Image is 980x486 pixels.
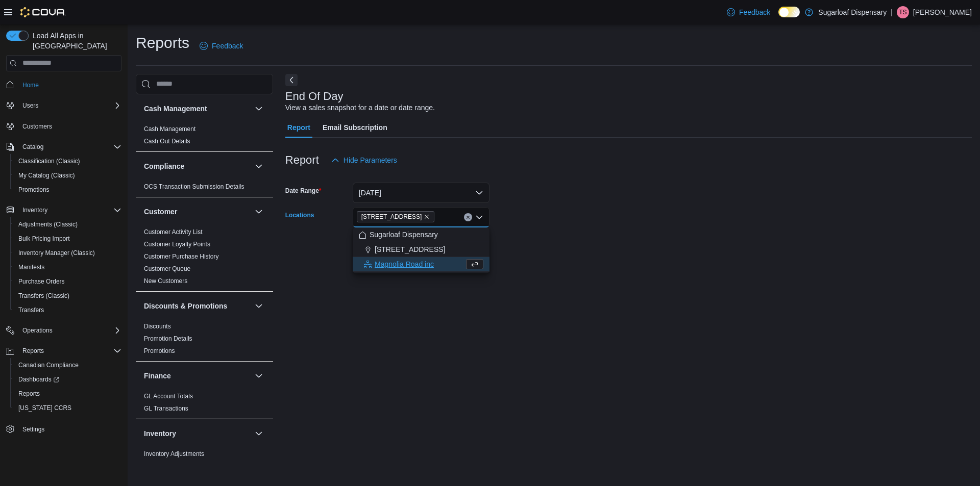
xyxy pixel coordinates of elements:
button: Customer [253,206,265,218]
a: Bulk Pricing Import [14,233,74,245]
span: Inventory Manager (Classic) [18,249,95,257]
span: Washington CCRS [14,402,121,414]
span: Customers [22,122,52,131]
a: Dashboards [10,372,126,387]
a: Dashboards [14,373,63,386]
button: Compliance [253,160,265,172]
span: Classification (Classic) [18,157,80,165]
a: GL Transactions [144,405,188,412]
button: Remove 411 N Commercial St. from selection in this group [424,214,430,220]
span: Purchase Orders [14,275,121,288]
button: Magnolia Road inc [353,257,489,272]
span: Classification (Classic) [14,155,121,167]
div: Finance [136,390,273,419]
span: Operations [22,326,53,335]
button: Classification (Classic) [10,154,126,168]
span: New Customers [144,277,187,285]
button: Canadian Compliance [10,358,126,372]
span: Promotion Details [144,335,192,343]
span: Inventory Manager (Classic) [14,247,121,259]
span: Promotions [14,184,121,196]
span: Cash Out Details [144,137,190,145]
span: My Catalog (Classic) [14,169,121,182]
span: Inventory [18,204,121,216]
a: Canadian Compliance [14,359,83,371]
a: Feedback [723,2,774,22]
a: Home [18,79,43,91]
span: Magnolia Road inc [375,259,434,269]
div: Discounts & Promotions [136,320,273,361]
span: Transfers (Classic) [14,290,121,302]
button: Cash Management [144,104,251,114]
a: Reports [14,388,44,400]
span: Settings [18,422,121,435]
span: Home [22,81,39,89]
span: Report [287,117,310,138]
button: Inventory Manager (Classic) [10,246,126,260]
button: Inventory [2,203,126,217]
a: Customer Queue [144,265,190,272]
span: Sugarloaf Dispensary [370,229,438,240]
h3: End Of Day [285,90,344,103]
span: 411 N Commercial St. [357,211,435,222]
button: [US_STATE] CCRS [10,401,126,415]
span: [US_STATE] CCRS [18,404,71,412]
span: Inventory [22,206,47,214]
button: Manifests [10,260,126,274]
button: Promotions [10,183,126,197]
a: Settings [18,423,48,436]
a: OCS Transaction Submission Details [144,183,244,190]
button: Purchase Orders [10,274,126,289]
button: Clear input [464,213,472,221]
button: Customers [2,119,126,134]
button: Transfers [10,303,126,317]
a: Classification (Classic) [14,155,84,167]
button: Close list of options [475,213,483,221]
button: Settings [2,421,126,436]
span: Manifests [18,263,44,271]
button: Hide Parameters [327,150,401,170]
h3: Customer [144,207,177,217]
nav: Complex example [6,73,121,463]
span: Users [18,99,121,112]
span: OCS Transaction Submission Details [144,183,244,191]
h3: Cash Management [144,104,207,114]
a: GL Account Totals [144,393,193,400]
a: Cash Management [144,125,195,133]
a: New Customers [144,277,187,285]
span: Discounts [144,322,171,330]
a: Customer Activity List [144,228,203,236]
h3: Discounts & Promotions [144,301,227,311]
div: View a sales snapshot for a date or date range. [285,103,435,113]
p: [PERSON_NAME] [913,6,972,18]
span: Users [22,101,38,110]
h1: Reports [136,33,189,53]
h3: Report [285,154,319,166]
span: Transfers [18,306,44,314]
span: Manifests [14,261,121,273]
span: Canadian Compliance [14,359,121,371]
div: Tanya Salas [897,6,909,18]
label: Locations [285,211,314,219]
h3: Inventory [144,428,176,439]
div: Choose from the following options [353,227,489,272]
a: Customers [18,120,56,133]
button: Adjustments (Classic) [10,217,126,232]
span: Catalog [22,143,43,151]
button: Discounts & Promotions [144,301,251,311]
span: Reports [14,388,121,400]
button: Next [285,74,298,86]
span: Feedback [212,41,243,51]
span: Catalog [18,141,121,153]
span: Canadian Compliance [18,361,79,369]
button: Reports [18,345,48,357]
h3: Finance [144,371,171,381]
span: Purchase Orders [18,277,65,286]
button: Bulk Pricing Import [10,232,126,246]
span: Home [18,79,121,91]
span: Email Subscription [323,117,387,138]
span: Customer Queue [144,265,190,273]
a: Cash Out Details [144,138,190,145]
a: Promotions [14,184,54,196]
button: Reports [2,344,126,358]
